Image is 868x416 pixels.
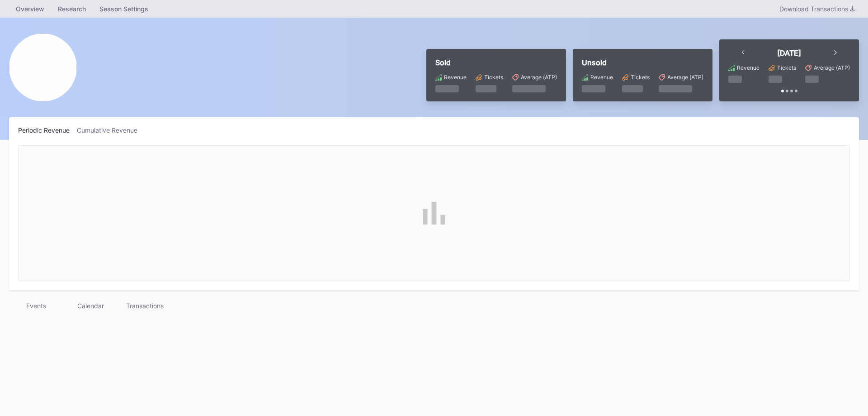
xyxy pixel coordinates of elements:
div: [DATE] [777,48,801,57]
a: Season Settings [93,2,155,15]
button: Download Transactions [775,3,859,15]
div: Calendar [63,299,118,312]
div: Transactions [118,299,172,312]
div: Tickets [631,74,650,81]
div: Cumulative Revenue [77,126,145,134]
div: Download Transactions [779,5,854,13]
div: Revenue [737,64,759,71]
div: Events [9,299,63,312]
div: Revenue [590,74,613,81]
div: Revenue [444,74,467,81]
div: Tickets [777,64,796,71]
div: Sold [435,58,557,67]
div: Periodic Revenue [18,126,77,134]
div: Average (ATP) [521,74,557,81]
div: Tickets [484,74,503,81]
div: Average (ATP) [814,64,850,71]
a: Research [51,2,93,15]
div: Unsold [582,58,703,67]
a: Overview [9,2,51,15]
div: Average (ATP) [667,74,703,81]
